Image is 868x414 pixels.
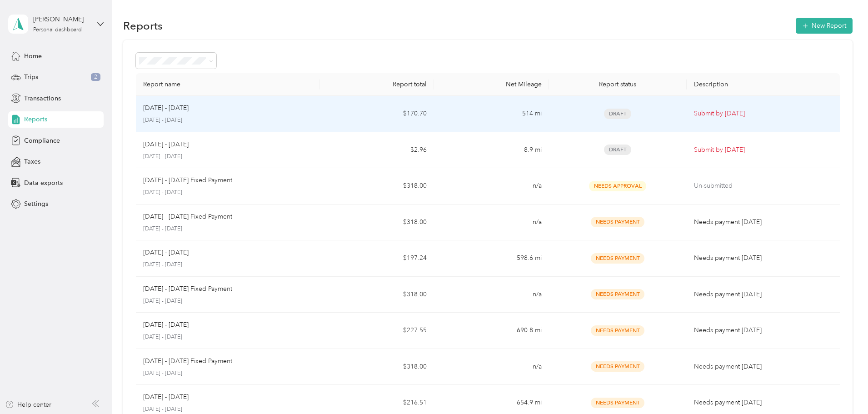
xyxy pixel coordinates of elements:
[143,333,312,341] p: [DATE] - [DATE]
[143,175,232,185] p: [DATE] - [DATE] Fixed Payment
[319,240,434,277] td: $197.24
[556,80,679,88] div: Report status
[434,349,549,385] td: n/a
[434,132,549,169] td: 8.9 mi
[143,356,232,366] p: [DATE] - [DATE] Fixed Payment
[24,157,40,166] span: Taxes
[24,136,60,145] span: Compliance
[591,253,644,264] span: Needs Payment
[319,313,434,349] td: $227.55
[591,217,644,227] span: Needs Payment
[33,15,90,24] div: [PERSON_NAME]
[591,361,644,372] span: Needs Payment
[591,325,644,336] span: Needs Payment
[5,400,51,409] button: Help center
[694,362,833,372] p: Needs payment [DATE]
[319,205,434,241] td: $318.00
[143,116,312,125] p: [DATE] - [DATE]
[24,178,63,188] span: Data exports
[434,277,549,313] td: n/a
[694,145,833,155] p: Submit by [DATE]
[143,284,232,294] p: [DATE] - [DATE] Fixed Payment
[143,297,312,305] p: [DATE] - [DATE]
[817,363,868,414] iframe: Everlance-gr Chat Button Frame
[694,325,833,335] p: Needs payment [DATE]
[694,253,833,263] p: Needs payment [DATE]
[319,132,434,169] td: $2.96
[143,225,312,233] p: [DATE] - [DATE]
[434,313,549,349] td: 690.8 mi
[143,320,189,330] p: [DATE] - [DATE]
[136,73,319,96] th: Report name
[143,140,189,150] p: [DATE] - [DATE]
[24,199,48,209] span: Settings
[24,72,38,82] span: Trips
[687,73,840,96] th: Description
[434,96,549,132] td: 514 mi
[434,205,549,241] td: n/a
[694,109,833,119] p: Submit by [DATE]
[434,240,549,277] td: 598.6 mi
[143,405,312,414] p: [DATE] - [DATE]
[796,18,853,34] button: New Report
[604,109,631,119] span: Draft
[143,369,312,378] p: [DATE] - [DATE]
[143,212,232,222] p: [DATE] - [DATE] Fixed Payment
[591,289,644,299] span: Needs Payment
[24,115,47,124] span: Reports
[694,217,833,227] p: Needs payment [DATE]
[33,27,82,33] div: Personal dashboard
[591,398,644,408] span: Needs Payment
[123,21,163,30] h1: Reports
[694,289,833,299] p: Needs payment [DATE]
[434,168,549,205] td: n/a
[589,181,646,191] span: Needs Approval
[319,168,434,205] td: $318.00
[319,73,434,96] th: Report total
[694,181,833,191] p: Un-submitted
[143,261,312,269] p: [DATE] - [DATE]
[24,94,61,103] span: Transactions
[319,96,434,132] td: $170.70
[143,392,189,402] p: [DATE] - [DATE]
[319,349,434,385] td: $318.00
[143,153,312,161] p: [DATE] - [DATE]
[24,51,42,61] span: Home
[143,248,189,258] p: [DATE] - [DATE]
[143,103,189,113] p: [DATE] - [DATE]
[604,145,631,155] span: Draft
[434,73,549,96] th: Net Mileage
[319,277,434,313] td: $318.00
[91,73,100,81] span: 2
[143,189,312,197] p: [DATE] - [DATE]
[694,398,833,408] p: Needs payment [DATE]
